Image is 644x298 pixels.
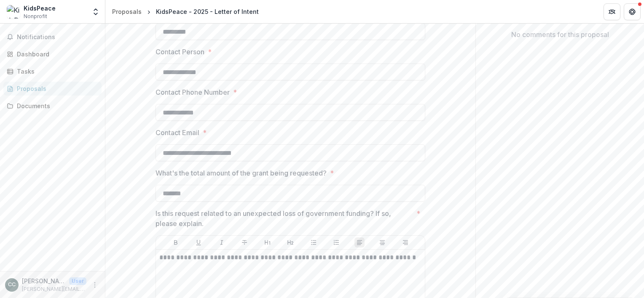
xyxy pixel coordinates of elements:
div: Dashboard [17,50,95,59]
div: Caren Chaffee [8,282,16,287]
a: Proposals [3,82,102,96]
div: Proposals [17,84,95,93]
button: Open entity switcher [90,3,102,20]
button: Notifications [3,30,102,44]
a: Dashboard [3,47,102,61]
button: Get Help [624,3,641,20]
button: Align Left [354,237,365,247]
a: Documents [3,99,102,113]
p: Contact Email [156,128,199,138]
button: Bullet List [309,237,319,247]
button: Align Right [400,237,411,247]
button: Strike [239,237,250,247]
button: Partners [604,3,620,20]
p: No comments for this proposal [511,29,609,40]
span: Nonprofit [24,13,47,20]
p: [PERSON_NAME][EMAIL_ADDRESS][PERSON_NAME][DOMAIN_NAME] [22,285,86,293]
button: Underline [193,237,204,247]
p: [PERSON_NAME] [22,277,66,285]
p: Contact Person [156,47,204,57]
button: Bold [171,237,181,247]
button: Ordered List [331,237,341,247]
a: Proposals [109,5,145,18]
p: What's the total amount of the grant being requested? [156,168,327,178]
button: Heading 2 [285,237,295,247]
div: Documents [17,101,95,110]
div: Proposals [112,7,142,16]
button: Align Center [377,237,387,247]
nav: breadcrumb [109,5,262,18]
p: User [69,277,86,285]
div: Tasks [17,67,95,76]
button: More [90,280,100,290]
p: Is this request related to an unexpected loss of government funding? If so, please explain. [156,208,413,229]
button: Heading 1 [263,237,273,247]
div: KidsPeace [24,4,56,13]
span: Notifications [17,34,98,41]
div: KidsPeace - 2025 - Letter of Intent [156,7,259,16]
p: Contact Phone Number [156,87,230,97]
img: KidsPeace [7,5,20,19]
a: Tasks [3,64,102,78]
button: Italicize [217,237,227,247]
